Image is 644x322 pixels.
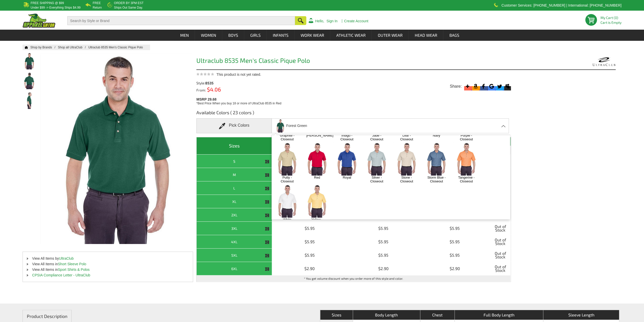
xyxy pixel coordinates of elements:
[420,235,490,249] td: $5.95
[472,83,479,90] svg: Amazon
[114,6,143,9] p: ships out same day.
[265,173,269,177] img: This item is CLOSEOUT!
[31,6,80,9] p: under $99 -> everything ships $4.99
[196,72,214,76] img: This product is not yet rated.
[491,223,509,234] span: Out of Stock
[304,142,330,176] img: Red
[93,6,102,9] p: Return
[363,142,390,176] img: Silver
[244,30,266,41] a: Girls
[114,1,143,5] b: Order by 3PM EST
[197,195,272,208] th: XL
[197,262,272,275] th: 6XL
[326,19,338,23] a: Sign In
[58,262,86,266] a: Short Sleeve Polo
[454,310,543,320] th: Full Body Length
[32,273,90,277] a: CPSIA Compliance Letter - UltraClub
[23,46,28,49] a: Home
[496,83,503,90] svg: Twitter
[600,21,621,24] span: Cart is Empty
[274,184,300,218] img: White
[265,226,269,231] img: This item is CLOSEOUT!
[196,102,281,105] span: *Best Price When you buy 18 or more of UltraClub 8535 in Red
[23,261,193,267] li: View All Items in
[464,83,471,90] svg: More
[426,176,447,183] a: Storm Blue - Closeout
[353,310,420,320] th: Body Length
[366,134,387,141] a: Jade - Closeout
[420,222,490,235] td: $5.95
[336,134,358,141] a: Indigo - Closeout
[265,253,269,258] img: This item is CLOSEOUT!
[306,176,328,179] a: Red
[491,250,509,260] span: Out of Stock
[265,240,269,244] img: This item is CLOSEOUT!
[504,83,511,90] svg: Myspace
[276,134,298,141] a: Graphite - Closeout
[196,118,272,133] div: Pick Colors
[23,13,55,28] img: ApparelGator
[336,176,358,179] a: Royal
[491,236,509,247] span: Out of Stock
[393,142,420,176] img: Stone
[197,208,272,222] th: 2XL
[222,30,244,41] a: Boys
[267,30,294,41] a: Infants
[265,186,269,191] img: This item is CLOSEOUT!
[295,30,330,41] a: Work Wear
[265,267,269,271] img: This item is CLOSEOUT!
[23,53,36,69] img: Ultraclub 8535 Men's Classic Pique Polo
[272,249,347,262] td: $5.95
[453,142,480,176] img: Tangerine
[196,57,511,65] h1: Ultraclub 8535 Men's Classic Pique Polo
[206,86,221,92] span: $4.06
[420,262,490,275] td: $2.90
[444,30,465,41] a: Bags
[334,142,360,176] img: Royal
[23,267,193,272] li: View All Items in
[196,81,276,85] div: Style:
[58,268,90,272] a: Sport Shirts & Polos
[265,200,269,204] img: This item is CLOSEOUT!
[330,30,371,41] a: Athletic Wear
[197,249,272,262] th: 5XL
[306,218,328,225] a: Yellow - Closeout
[174,30,195,41] a: Men
[320,310,353,320] th: Sizes
[276,218,298,221] a: White
[197,137,272,155] th: Sizes
[30,46,58,49] a: Shop by Brands
[455,134,477,141] a: Purple - Closeout
[286,121,307,130] span: Forest Green
[23,256,193,261] li: View All Items by
[372,30,408,41] a: Outer Wear
[216,72,261,77] span: This product is not yet rated.
[306,134,333,137] a: [PERSON_NAME]
[315,19,324,23] a: Hello,
[197,181,272,195] th: L
[409,30,443,41] a: Head Wear
[347,249,420,262] td: $5.95
[450,84,462,89] span: Share:
[205,81,214,85] span: 8535
[195,30,222,41] a: Women
[275,119,285,132] img: ultraclub_8535_forest-green.jpg
[347,262,420,275] td: $2.90
[265,213,269,218] img: This item is CLOSEOUT!
[347,235,420,249] td: $5.95
[197,155,272,168] th: S
[455,176,477,183] a: Tangerine - Closeout
[344,19,368,23] a: Create Account
[265,159,269,164] img: This item is CLOSEOUT!
[396,176,417,183] a: Stone - Closeout
[196,87,276,92] div: From:
[347,222,420,235] td: $5.95
[93,1,101,5] b: Free
[23,72,36,89] img: Ultraclub 8535 Men's Classic Pique Polo
[304,184,330,218] img: Yellow
[23,92,36,109] a: Ultraclub 8535 Men's Classic Pique Polo
[396,134,417,141] a: Leaf - Closeout
[272,222,347,235] td: $5.95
